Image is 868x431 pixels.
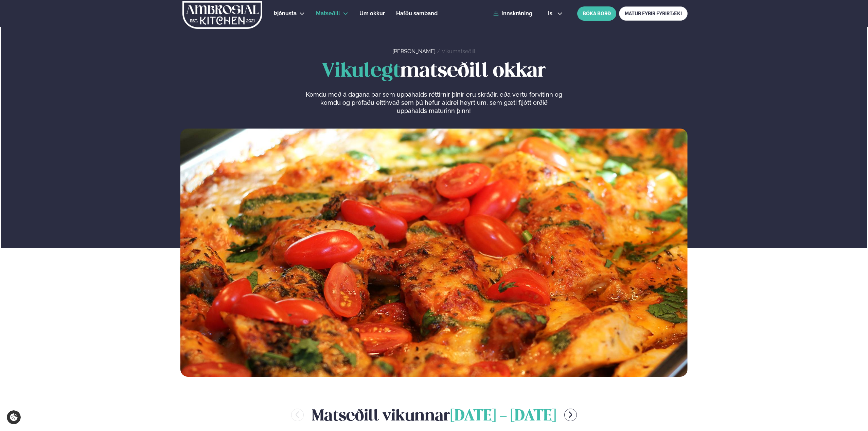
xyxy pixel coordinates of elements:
[322,62,400,81] span: Vikulegt
[180,61,688,82] h1: matseðill okkar
[392,48,436,55] a: [PERSON_NAME]
[493,11,532,17] a: Innskráning
[316,10,340,17] span: Matseðill
[437,48,442,55] span: /
[305,91,562,115] p: Komdu með á dagana þar sem uppáhalds réttirnir þínir eru skráðir, eða vertu forvitinn og komdu og...
[180,129,688,377] img: image alt
[291,409,304,421] button: menu-btn-left
[619,6,688,21] a: MATUR FYRIR FYRIRTÆKI
[396,10,438,17] span: Hafðu samband
[543,11,568,16] button: is
[442,48,475,55] a: Vikumatseðill
[359,10,385,17] span: Um okkur
[182,1,263,29] img: logo
[7,410,21,424] a: Cookie settings
[577,6,616,21] button: BÓKA BORÐ
[274,10,297,17] span: Þjónusta
[564,409,577,421] button: menu-btn-right
[274,9,297,18] a: Þjónusta
[396,9,438,18] a: Hafðu samband
[316,9,340,18] a: Matseðill
[548,11,554,16] span: is
[312,404,556,426] h2: Matseðill vikunnar
[450,409,556,424] span: [DATE] - [DATE]
[359,9,385,18] a: Um okkur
